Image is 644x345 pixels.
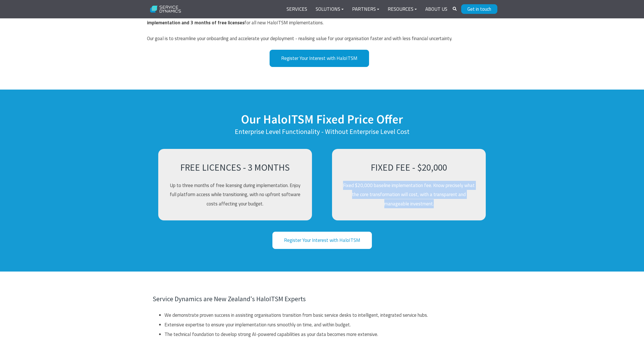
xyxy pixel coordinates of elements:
[164,329,491,339] li: The technical foundation to develop strong AI-powered capabilities as your data becomes more exte...
[153,294,492,304] h4: Service Dynamics are New Zealand's HaloITSM Experts
[342,161,476,174] h3: FIXED FEE - $20,000
[241,112,403,127] span: Our HaloITSM Fixed Price Offer
[383,3,421,16] a: Resources
[168,181,302,208] p: Up to three months of free licensing during implementation. Enjoy full platform access while tran...
[282,3,311,16] a: Services
[147,2,185,17] img: Service Dynamics Logo - White
[342,181,476,208] p: Fixed $20,000 baseline implementation fee. Know precisely what the core transformation will cost,...
[311,3,348,16] a: Solutions
[282,3,452,16] div: Navigation Menu
[272,232,372,249] a: Register Your Interest with HaloITSM
[270,50,369,67] a: Register Your Interest with HaloITSM
[168,161,302,174] h3: FREE LICENCES - 3 MONTHS
[164,320,491,329] li: Extensive expertise to ensure your implementation runs smoothly on time, and within budget.
[235,127,409,136] span: Enterprise Level Functionality - Without Enterprise Level Cost
[461,4,497,14] a: Get in touch
[164,310,491,320] li: We demonstrate proven success in assisting organisations transition from basic service desks to i...
[147,34,492,43] p: Our goal is to streamline your onboarding and accelerate your deployment - realising value for yo...
[348,3,383,16] a: Partners
[421,3,452,16] a: About Us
